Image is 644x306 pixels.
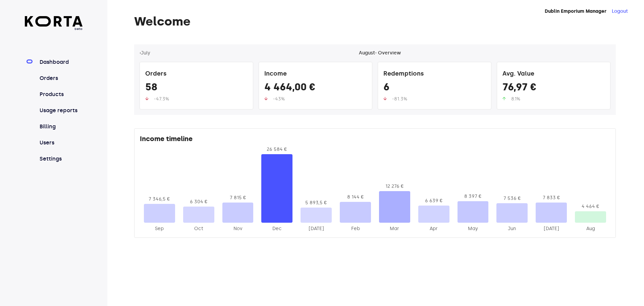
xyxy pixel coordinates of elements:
img: up [145,97,149,100]
div: 6 304 € [183,199,214,205]
div: 4 464,00 € [264,81,367,96]
div: 76,97 € [502,81,605,96]
div: 7 815 € [222,194,254,201]
div: 2025-May [458,225,489,232]
div: 2024-Dec [261,225,292,232]
button: Logout [612,8,628,15]
span: -81.3% [392,96,407,102]
h1: Welcome [134,15,616,28]
div: 5 893,5 € [301,200,332,206]
span: beta [25,27,83,31]
div: 7 536 € [496,195,528,202]
div: 7 346,5 € [144,196,175,203]
img: up [264,97,268,100]
img: up [383,97,387,100]
div: Orders [145,68,248,81]
div: 26 584 € [261,146,292,153]
img: up [502,97,506,100]
a: Orders [38,74,83,82]
div: Avg. Value [502,68,605,81]
div: 2024-Nov [222,225,254,232]
div: 2024-Oct [183,225,214,232]
a: Usage reports [38,106,83,115]
div: August - Overview [359,50,401,56]
a: Products [38,90,83,98]
a: Users [38,139,83,147]
div: Income timeline [140,134,610,146]
span: -43% [273,96,285,102]
div: 2025-Jul [536,225,567,232]
div: 2025-Jan [301,225,332,232]
div: 7 833 € [536,194,567,201]
div: 2025-Aug [575,225,606,232]
div: 2025-Apr [418,225,449,232]
a: beta [25,16,83,31]
a: Dashboard [38,58,83,66]
div: 8 144 € [340,194,371,201]
button: ‹July [140,50,150,56]
div: 58 [145,81,248,96]
div: Redemptions [383,68,486,81]
div: 8 397 € [458,193,489,200]
div: 2024-Sep [144,225,175,232]
div: 2025-Mar [379,225,410,232]
a: Billing [38,123,83,131]
div: 6 [383,81,486,96]
div: 4 464 € [575,203,606,210]
div: Income [264,68,367,81]
div: 6 639 € [418,198,449,204]
div: 2025-Jun [496,225,528,232]
a: Settings [38,155,83,163]
strong: Dublin Emporium Manager [545,8,606,14]
span: 8.1% [511,96,520,102]
div: 2025-Feb [340,225,371,232]
img: Korta [25,16,83,27]
span: -47.3% [154,96,169,102]
div: 12 276 € [379,183,410,190]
